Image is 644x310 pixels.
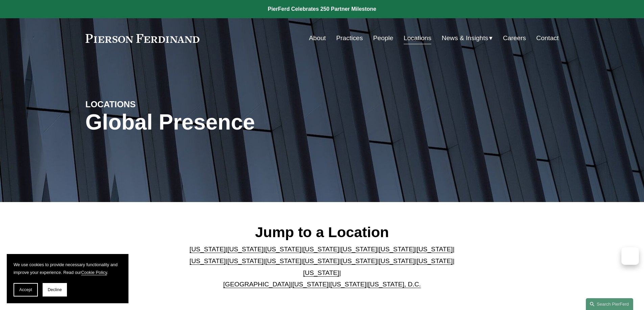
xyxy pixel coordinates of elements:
a: [US_STATE] [416,246,453,253]
a: About [309,32,326,45]
a: People [373,32,393,45]
h4: LOCATIONS [86,99,204,110]
a: [US_STATE] [265,257,302,264]
p: | | | | | | | | | | | | | | | | | | [184,244,460,290]
h2: Jump to a Location [184,223,460,241]
a: [US_STATE] [303,246,339,253]
a: Cookie Policy [81,270,107,275]
a: [GEOGRAPHIC_DATA] [223,281,291,288]
a: Careers [503,32,526,45]
a: [US_STATE] [190,257,226,264]
a: [US_STATE] [341,246,377,253]
a: [US_STATE] [292,281,329,288]
a: folder dropdown [442,32,493,45]
p: We use cookies to provide necessary functionality and improve your experience. Read our . [14,261,122,276]
a: [US_STATE] [330,281,366,288]
a: [US_STATE], D.C. [368,281,421,288]
span: Accept [19,287,32,292]
a: Locations [404,32,431,45]
button: Accept [14,283,38,297]
a: [US_STATE] [265,246,302,253]
span: News & Insights [442,32,488,44]
a: [US_STATE] [379,257,415,264]
a: [US_STATE] [303,257,339,264]
h1: Global Presence [86,110,401,135]
a: Practices [336,32,363,45]
a: Search this site [586,298,633,310]
a: [US_STATE] [228,246,264,253]
section: Cookie banner [7,254,128,303]
a: [US_STATE] [228,257,264,264]
a: [US_STATE] [379,246,415,253]
a: [US_STATE] [416,257,453,264]
button: Decline [43,283,67,297]
span: Decline [48,287,62,292]
a: [US_STATE] [190,246,226,253]
a: [US_STATE] [303,269,339,276]
a: [US_STATE] [341,257,377,264]
a: Contact [536,32,558,45]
